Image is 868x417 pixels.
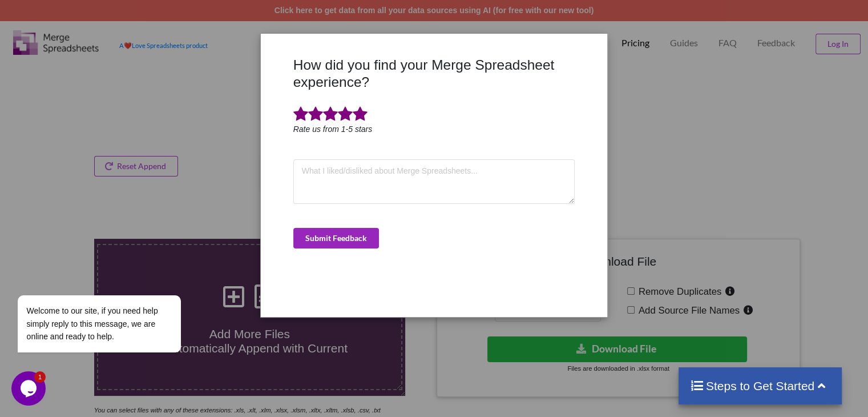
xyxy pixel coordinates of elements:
[11,371,48,406] iframe: chat widget
[690,379,831,393] h4: Steps to Get Started
[293,57,575,90] h3: How did you find your Merge Spreadsheet experience?
[11,192,217,366] iframe: chat widget
[293,228,379,248] button: Submit Feedback
[293,125,373,134] i: Rate us from 1-5 stars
